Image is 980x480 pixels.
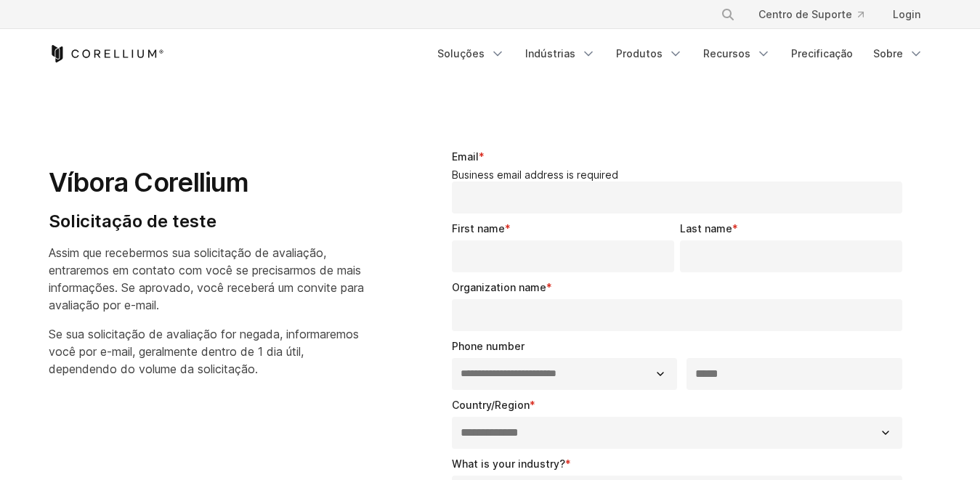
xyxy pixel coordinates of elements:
[703,1,932,28] div: Menu de navegação
[452,340,525,352] span: Phone number
[49,166,365,199] h1: Víbora Corellium
[881,1,932,28] a: Login
[49,45,164,62] a: Corellium Início
[452,399,530,411] span: Country/Region
[49,211,365,232] h4: Solicitação de teste
[452,168,909,182] legend: Business email address is required
[525,46,575,61] font: Indústrias
[873,46,903,61] font: Sobre
[452,281,546,293] span: Organization name
[49,327,359,376] span: Se sua solicitação de avaliação for negada, informaremos você por e-mail, geralmente dentro de 1 ...
[452,150,479,163] span: Email
[758,7,852,22] font: Centro de Suporte
[782,41,862,67] a: Precificação
[616,46,663,61] font: Produtos
[437,46,485,61] font: Soluções
[715,1,741,28] button: Procurar
[429,41,932,67] div: Menu de navegação
[452,222,505,235] span: First name
[49,245,364,312] span: Assim que recebermos sua solicitação de avaliação, entraremos em contato com você se precisarmos ...
[452,457,565,470] span: What is your industry?
[703,46,750,61] font: Recursos
[680,222,732,235] span: Last name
